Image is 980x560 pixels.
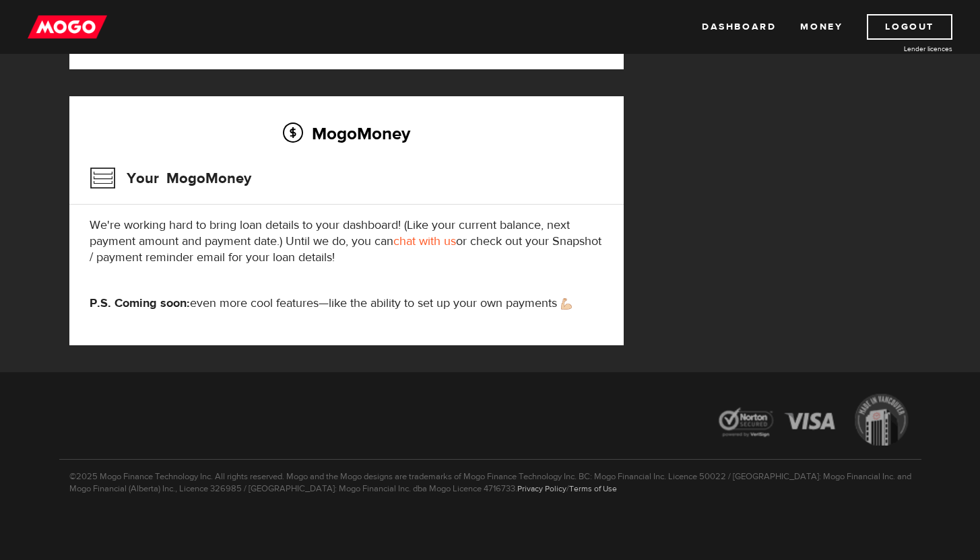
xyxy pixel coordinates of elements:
[28,14,107,40] img: mogo_logo-11ee424be714fa7cbb0f0f49df9e16ec.png
[706,384,921,460] img: legal-icons-92a2ffecb4d32d839781d1b4e4802d7b.png
[59,459,921,495] p: ©2025 Mogo Finance Technology Inc. All rights reserved. Mogo and the Mogo designs are trademarks ...
[90,119,603,147] h2: MogoMoney
[90,161,251,196] h3: Your MogoMoney
[393,234,456,249] a: chat with us
[517,483,566,494] a: Privacy Policy
[569,483,617,494] a: Terms of Use
[90,295,190,311] strong: P.S. Coming soon:
[711,247,980,560] iframe: LiveChat chat widget
[90,295,603,312] p: even more cool features—like the ability to set up your own payments
[702,14,776,40] a: Dashboard
[867,14,952,40] a: Logout
[851,44,952,54] a: Lender licences
[800,14,843,40] a: Money
[90,217,603,266] p: We're working hard to bring loan details to your dashboard! (Like your current balance, next paym...
[561,298,572,310] img: strong arm emoji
